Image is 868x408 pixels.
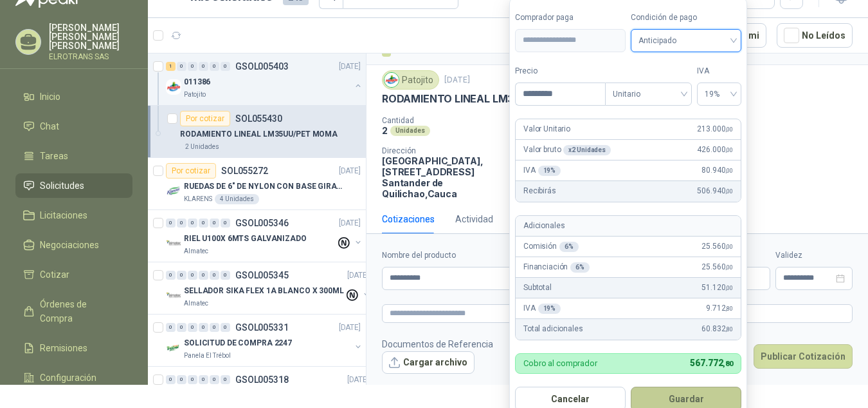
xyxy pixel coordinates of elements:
[166,79,181,95] img: Company Logo
[775,249,853,262] label: Validez
[215,194,259,204] div: 4 Unidades
[177,375,186,384] div: 0
[725,243,733,250] span: ,00
[221,375,230,384] div: 0
[184,246,208,257] p: Almatec
[384,73,399,87] img: Company Logo
[188,323,197,332] div: 0
[180,128,338,141] p: RODAMIENTO LINEAL LM35UU/PET MOMA
[221,62,230,71] div: 0
[563,145,611,155] div: x 2 Unidades
[166,375,176,384] div: 0
[235,219,289,228] p: GSOL005346
[235,114,282,123] p: SOL055430
[40,90,60,104] span: Inicio
[523,323,583,335] p: Total adicionales
[725,325,733,333] span: ,80
[188,62,197,71] div: 0
[339,165,361,177] p: [DATE]
[339,322,361,334] p: [DATE]
[523,185,556,197] p: Recibirás
[210,323,219,332] div: 0
[184,337,292,349] p: SOLICITUD DE COMPRA 2247
[701,323,733,335] span: 60.832
[40,119,59,133] span: Chat
[40,371,96,385] span: Configuración
[347,374,369,386] p: [DATE]
[177,271,186,280] div: 0
[347,269,369,282] p: [DATE]
[210,375,219,384] div: 0
[166,267,372,309] a: 0 0 0 0 0 0 GSOL005345[DATE] Company LogoSELLADOR SIKA FLEX 1A BLANCO X 300MLAlmatec
[382,212,435,226] div: Cotizaciones
[49,23,132,50] p: [PERSON_NAME] [PERSON_NAME] [PERSON_NAME]
[40,208,87,222] span: Licitaciones
[184,76,210,88] p: 011386
[697,144,733,156] span: 426.000
[382,351,475,374] button: Cargar archivo
[184,194,212,204] p: KLARENS
[166,340,181,356] img: Company Logo
[382,337,493,351] p: Documentos de Referencia
[515,65,605,77] label: Precio
[235,375,289,384] p: GSOL005318
[725,146,733,153] span: ,00
[754,344,853,369] button: Publicar Cotización
[15,144,132,168] a: Tareas
[538,166,561,176] div: 19 %
[235,62,289,71] p: GSOL005403
[339,61,361,73] p: [DATE]
[15,292,132,331] a: Órdenes de Compra
[725,284,733,291] span: ,00
[631,12,741,24] label: Condición de pago
[166,163,216,179] div: Por cotizar
[15,336,132,360] a: Remisiones
[777,23,853,48] button: No Leídos
[382,92,595,106] p: RODAMIENTO LINEAL LM35UU/PET MOMA
[40,238,99,252] span: Negociaciones
[706,302,733,315] span: 9.712
[166,219,176,228] div: 0
[390,126,430,136] div: Unidades
[166,215,363,257] a: 0 0 0 0 0 0 GSOL005346[DATE] Company LogoRIEL U100X 6MTS GALVANIZADOAlmatec
[166,62,176,71] div: 1
[40,297,120,325] span: Órdenes de Compra
[690,358,733,368] span: 567.772
[697,185,733,197] span: 506.940
[523,123,570,135] p: Valor Unitario
[184,285,344,297] p: SELLADOR SIKA FLEX 1A BLANCO X 300ML
[382,70,439,90] div: Patojito
[180,111,230,126] div: Por cotizar
[701,261,733,273] span: 25.560
[177,323,186,332] div: 0
[221,166,268,175] p: SOL055272
[515,12,626,24] label: Comprador paga
[725,188,733,195] span: ,00
[40,179,84,193] span: Solicitudes
[210,271,219,280] div: 0
[339,217,361,229] p: [DATE]
[523,282,552,294] p: Subtotal
[455,212,493,226] div: Actividad
[697,65,741,77] label: IVA
[177,219,186,228] div: 0
[701,282,733,294] span: 51.120
[701,164,733,177] span: 80.940
[523,144,611,156] p: Valor bruto
[725,305,733,312] span: ,80
[559,242,579,252] div: 6 %
[184,233,307,245] p: RIEL U100X 6MTS GALVANIZADO
[199,219,208,228] div: 0
[166,320,363,361] a: 0 0 0 0 0 0 GSOL005331[DATE] Company LogoSOLICITUD DE COMPRA 2247Panela El Trébol
[199,271,208,280] div: 0
[523,261,590,273] p: Financiación
[705,84,734,104] span: 19%
[235,323,289,332] p: GSOL005331
[613,84,684,104] span: Unitario
[382,125,388,136] p: 2
[725,264,733,271] span: ,00
[15,203,132,228] a: Licitaciones
[15,114,132,139] a: Chat
[210,62,219,71] div: 0
[725,126,733,133] span: ,00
